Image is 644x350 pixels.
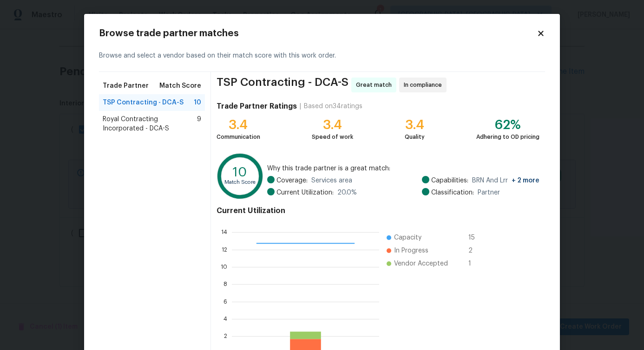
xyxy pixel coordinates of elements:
span: 20.0 % [337,188,357,197]
div: Based on 34 ratings [304,102,362,111]
h4: Current Utilization [217,206,539,215]
div: Communication [217,132,260,142]
span: Capacity [394,233,421,242]
span: Coverage: [276,176,308,185]
span: Classification: [431,188,474,197]
text: 10 [233,166,247,179]
span: Trade Partner [103,81,149,91]
span: TSP Contracting - DCA-S [103,98,184,107]
text: 10 [221,264,227,270]
text: 12 [222,247,227,253]
div: 3.4 [312,120,353,130]
span: Match Score [159,81,201,91]
span: Royal Contracting Incorporated - DCA-S [103,115,197,133]
span: + 2 more [512,177,539,184]
span: Current Utilization: [276,188,334,197]
span: In Progress [394,246,428,255]
span: Vendor Accepted [394,259,448,268]
div: | [297,102,304,111]
span: 15 [468,233,483,242]
div: 62% [476,120,539,130]
span: 9 [197,115,201,133]
text: 6 [223,299,227,305]
text: 8 [223,281,227,287]
span: BRN And Lrr [472,176,539,185]
div: 3.4 [405,120,425,130]
span: 2 [468,246,483,255]
span: In compliance [404,80,446,90]
div: Quality [405,132,425,142]
span: 10 [194,98,201,107]
div: Browse and select a vendor based on their match score with this work order. [99,40,545,72]
span: Services area [311,176,352,185]
span: Why this trade partner is a great match: [267,164,539,173]
span: Partner [478,188,500,197]
span: TSP Contracting - DCA-S [217,78,348,92]
span: 1 [468,259,483,268]
span: Great match [356,80,395,90]
text: Match Score [224,180,256,185]
text: 2 [224,333,227,339]
div: Speed of work [312,132,353,142]
text: 14 [221,229,227,235]
div: 3.4 [217,120,260,130]
text: 4 [223,316,227,322]
div: Adhering to OD pricing [476,132,539,142]
h2: Browse trade partner matches [99,29,537,38]
h4: Trade Partner Ratings [217,102,297,111]
span: Capabilities: [431,176,468,185]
